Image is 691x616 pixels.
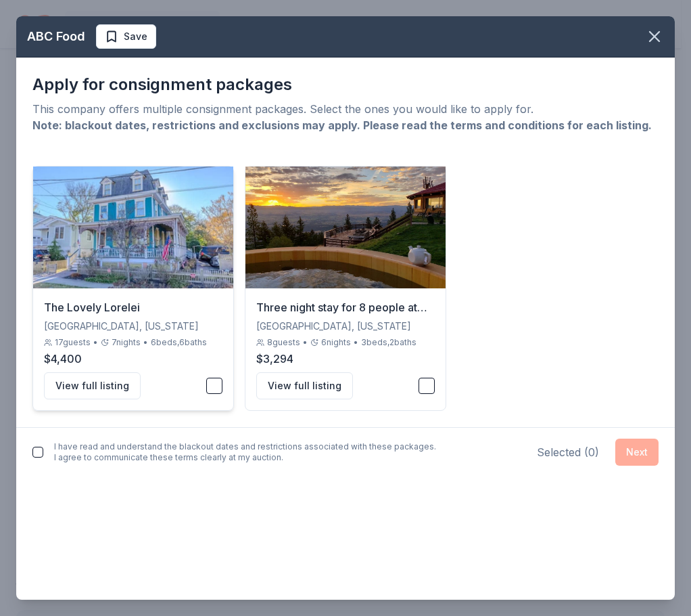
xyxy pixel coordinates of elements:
[361,337,416,348] div: 3 beds, 2 baths
[44,299,222,315] div: The Lovely Lorelei
[124,28,147,45] span: Save
[33,167,233,288] img: The Lovely Lorelei
[96,24,156,49] button: Save
[32,439,436,466] div: I have read and understand the blackout dates and restrictions associated with these packages. I ...
[143,337,148,348] div: •
[256,372,353,399] button: View full listing
[44,318,222,334] div: [GEOGRAPHIC_DATA], [US_STATE]
[354,337,358,348] div: •
[256,299,435,315] div: Three night stay for 8 people at [PERSON_NAME][GEOGRAPHIC_DATA] and Retreat in the [GEOGRAPHIC_DA...
[267,337,300,348] span: 8 guests
[27,26,85,47] div: ABC Food
[44,351,222,367] div: $4,400
[256,351,435,367] div: $3,294
[151,337,207,348] div: 6 beds, 6 baths
[32,101,659,117] div: This company offers multiple consignment packages. Select the ones you would like to apply for.
[32,74,659,95] div: Apply for consignment packages
[303,337,308,348] div: •
[321,337,351,348] span: 6 nights
[245,167,446,288] img: Three night stay for 8 people at Downing Mountain Lodge and Retreat in the Rocky Mountains of Mon...
[537,444,599,460] div: Selected ( 0 )
[112,337,141,348] span: 7 nights
[93,337,98,348] div: •
[55,337,91,348] span: 17 guests
[44,372,141,399] button: View full listing
[256,318,435,334] div: [GEOGRAPHIC_DATA], [US_STATE]
[32,117,659,133] div: Note: blackout dates, restrictions and exclusions may apply. Please read the terms and conditions...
